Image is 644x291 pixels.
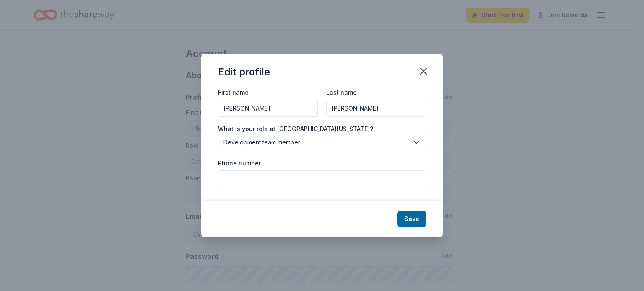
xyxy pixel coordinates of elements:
[326,88,357,97] label: Last name
[218,88,249,97] label: First name
[218,159,261,167] label: Phone number
[218,65,270,79] div: Edit profile
[218,125,373,133] label: What is your role at [GEOGRAPHIC_DATA][US_STATE]?
[218,134,426,151] button: Development team member
[397,211,426,227] button: Save
[223,137,409,147] span: Development team member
